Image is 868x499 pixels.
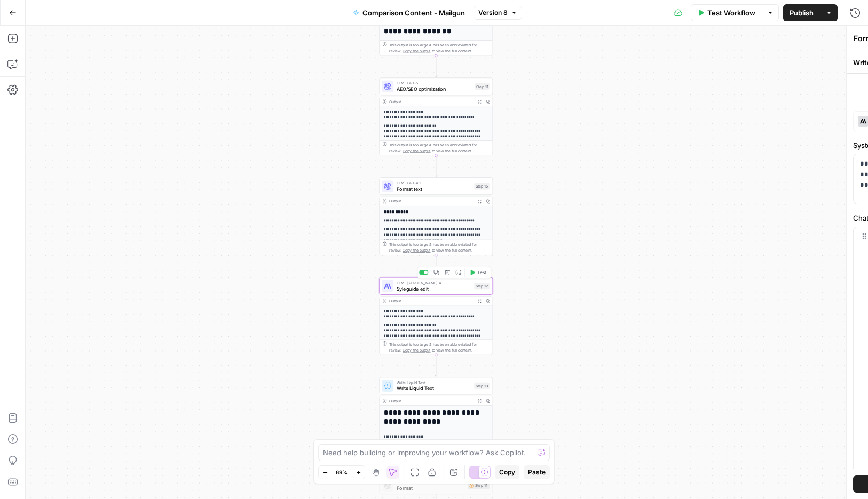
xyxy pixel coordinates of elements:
[435,155,437,177] g: Edge from step_11 to step_15
[474,6,522,20] button: Version 8
[397,280,471,286] span: LLM · [PERSON_NAME] 4
[389,42,490,54] div: This output is too large & has been abbreviated for review. to view the full content.
[389,198,473,204] div: Output
[397,285,471,292] span: Syleguide edit
[403,348,430,352] span: Copy the output
[397,379,471,385] span: Write Liquid Text
[379,477,493,494] div: LLM · GPT-4.1FormatStep 14
[389,298,473,304] div: Output
[707,7,755,18] span: Test Workflow
[389,341,490,353] div: This output is too large & has been abbreviated for review. to view the full content.
[783,4,820,21] button: Publish
[336,468,348,477] span: 69%
[478,8,508,18] span: Version 8
[389,99,473,105] div: Output
[397,185,471,193] span: Format text
[397,180,471,186] span: LLM · GPT-4.1
[790,7,814,18] span: Publish
[435,355,437,376] g: Edge from step_12 to step_13
[389,142,490,154] div: This output is too large & has been abbreviated for review. to view the full content.
[389,241,490,253] div: This output is too large & has been abbreviated for review. to view the full content.
[403,248,430,253] span: Copy the output
[389,398,473,404] div: Output
[403,149,430,153] span: Copy the output
[435,56,437,77] g: Edge from step_2 to step_11
[397,485,465,492] span: Format
[397,85,472,93] span: AEO/SEO optimization
[362,7,465,18] span: Comparison Content - Mailgun
[397,385,471,392] span: Write Liquid Text
[346,4,471,21] button: Comparison Content - Mailgun
[403,49,430,53] span: Copy the output
[397,80,472,86] span: LLM · GPT-5
[691,4,762,21] button: Test Workflow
